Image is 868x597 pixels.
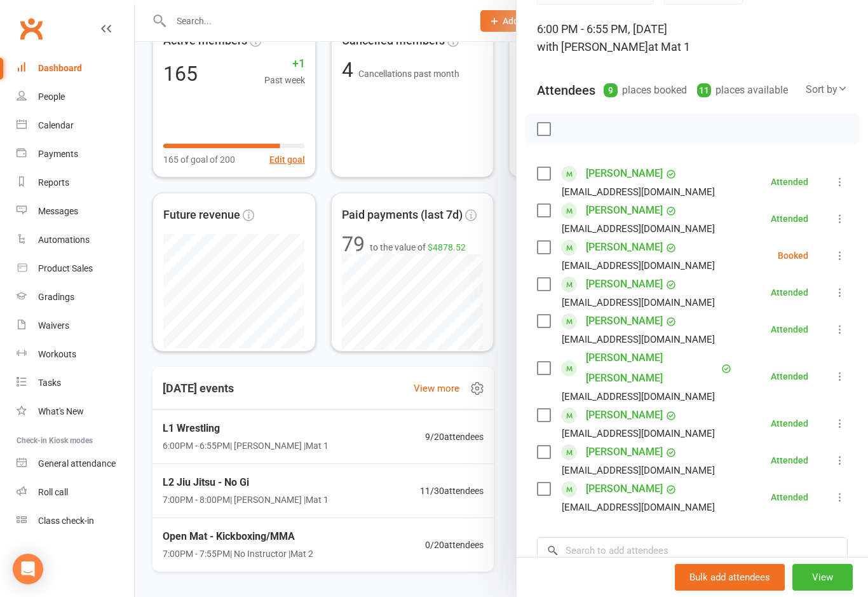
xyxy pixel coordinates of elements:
div: General attendance [38,458,116,469]
a: Dashboard [17,54,134,83]
span: with [PERSON_NAME] [537,40,648,53]
div: places available [697,81,788,99]
a: [PERSON_NAME] [586,405,663,425]
a: Waivers [17,312,134,340]
div: [EMAIL_ADDRESS][DOMAIN_NAME] [562,331,715,348]
div: What's New [38,406,84,416]
div: [EMAIL_ADDRESS][DOMAIN_NAME] [562,425,715,442]
a: What's New [17,397,134,426]
div: Calendar [38,120,74,130]
a: Product Sales [17,254,134,283]
a: Clubworx [15,13,47,45]
div: Product Sales [38,263,93,273]
a: Reports [17,168,134,197]
div: [EMAIL_ADDRESS][DOMAIN_NAME] [562,184,715,200]
div: [EMAIL_ADDRESS][DOMAIN_NAME] [562,499,715,516]
div: Attendees [537,81,595,99]
div: Attended [771,372,808,381]
div: Booked [778,251,808,260]
a: Payments [17,140,134,168]
div: Attended [771,214,808,223]
div: Attended [771,456,808,465]
div: Automations [38,235,90,245]
div: [EMAIL_ADDRESS][DOMAIN_NAME] [562,221,715,237]
div: Payments [38,149,78,159]
a: [PERSON_NAME] [586,311,663,331]
a: People [17,83,134,111]
a: General attendance kiosk mode [17,449,134,478]
div: 11 [697,83,711,97]
a: [PERSON_NAME] [586,442,663,462]
div: People [38,92,65,102]
div: Waivers [38,320,69,331]
div: Open Intercom Messenger [13,554,43,584]
a: [PERSON_NAME] [586,274,663,294]
a: Tasks [17,369,134,397]
input: Search to add attendees [537,537,848,564]
a: [PERSON_NAME] [586,200,663,221]
div: Attended [771,288,808,297]
a: [PERSON_NAME] [586,479,663,499]
div: Reports [38,177,69,188]
div: [EMAIL_ADDRESS][DOMAIN_NAME] [562,257,715,274]
div: Dashboard [38,63,82,73]
a: Workouts [17,340,134,369]
div: [EMAIL_ADDRESS][DOMAIN_NAME] [562,388,715,405]
div: [EMAIL_ADDRESS][DOMAIN_NAME] [562,462,715,479]
a: [PERSON_NAME] [586,163,663,184]
div: 9 [604,83,618,97]
div: Attended [771,419,808,428]
div: Roll call [38,487,68,497]
div: Tasks [38,378,61,388]
div: Messages [38,206,78,216]
a: Gradings [17,283,134,312]
div: Attended [771,493,808,502]
div: [EMAIL_ADDRESS][DOMAIN_NAME] [562,294,715,311]
div: Class check-in [38,516,94,526]
button: Bulk add attendees [675,564,785,591]
a: Messages [17,197,134,226]
div: Workouts [38,349,76,359]
div: Sort by [806,81,848,98]
a: [PERSON_NAME] [PERSON_NAME] [586,348,718,388]
button: View [792,564,853,591]
span: at Mat 1 [648,40,690,53]
div: Gradings [38,292,74,302]
a: [PERSON_NAME] [586,237,663,257]
div: 6:00 PM - 6:55 PM, [DATE] [537,20,848,56]
a: Automations [17,226,134,254]
a: Calendar [17,111,134,140]
a: Roll call [17,478,134,507]
a: Class kiosk mode [17,507,134,535]
div: places booked [604,81,687,99]
div: Attended [771,177,808,186]
div: Attended [771,325,808,334]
